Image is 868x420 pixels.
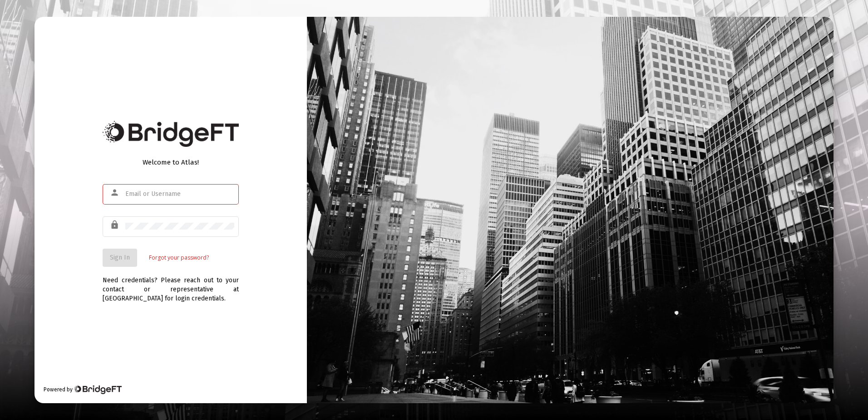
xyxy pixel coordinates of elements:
[149,253,209,262] a: Forgot your password?
[103,121,239,147] img: Bridge Financial Technology Logo
[103,267,239,303] div: Need credentials? Please reach out to your contact or representative at [GEOGRAPHIC_DATA] for log...
[44,385,121,394] div: Powered by
[103,158,239,167] div: Welcome to Atlas!
[103,249,137,267] button: Sign In
[74,385,121,394] img: Bridge Financial Technology Logo
[125,190,234,198] input: Email or Username
[110,254,130,261] span: Sign In
[110,220,121,230] mat-icon: lock
[110,187,121,198] mat-icon: person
